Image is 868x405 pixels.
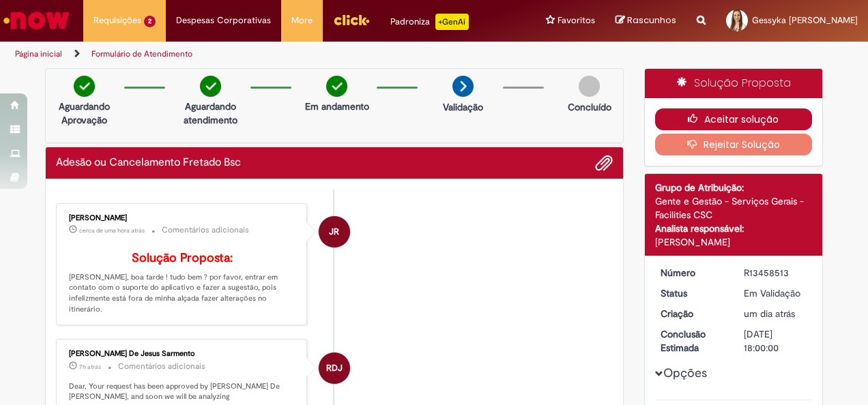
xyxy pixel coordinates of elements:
[79,363,101,371] time: 29/08/2025 08:54:39
[69,252,296,315] p: [PERSON_NAME], boa tarde ! tudo bem ? por favor, entrar em contato com o suporte do aplicativo e ...
[655,108,813,130] button: Aceitar solução
[650,266,734,280] dt: Número
[616,14,676,27] a: Rascunhos
[650,286,734,300] dt: Status
[595,154,613,172] button: Adicionar anexos
[650,307,734,320] dt: Criação
[326,76,347,97] img: check-circle-green.png
[74,76,95,97] img: check-circle-green.png
[579,76,600,97] img: img-circle-grey.png
[10,42,568,67] ul: Trilhas de página
[79,226,145,235] span: cerca de uma hora atrás
[744,266,807,280] div: R13458513
[744,327,807,355] div: [DATE] 18:00:00
[655,181,813,194] div: Grupo de Atribuição:
[200,76,221,97] img: check-circle-green.png
[144,16,156,27] span: 2
[69,214,296,222] div: [PERSON_NAME]
[650,327,734,355] dt: Conclusão Estimada
[118,361,205,372] small: Comentários adicionais
[93,14,141,27] span: Requisições
[291,14,313,27] span: More
[645,69,823,98] div: Solução Proposta
[15,48,62,59] a: Página inicial
[655,194,813,222] div: Gente e Gestão - Serviços Gerais - Facilities CSC
[162,224,249,236] small: Comentários adicionais
[744,307,795,320] span: um dia atrás
[69,350,296,358] div: [PERSON_NAME] De Jesus Sarmento
[655,235,813,249] div: [PERSON_NAME]
[329,215,339,248] span: JR
[435,14,469,30] p: +GenAi
[132,250,233,266] b: Solução Proposta:
[305,100,369,113] p: Em andamento
[390,14,469,30] div: Padroniza
[744,286,807,300] div: Em Validação
[558,14,595,27] span: Favoritos
[79,363,101,371] span: 7h atrás
[655,222,813,235] div: Analista responsável:
[51,100,117,127] p: Aguardando Aprovação
[176,14,271,27] span: Despesas Corporativas
[655,134,813,155] button: Rejeitar Solução
[443,100,483,114] p: Validação
[568,100,611,114] p: Concluído
[177,100,244,127] p: Aguardando atendimento
[56,157,241,169] h2: Adesão ou Cancelamento Fretado Bsc Histórico de tíquete
[326,352,343,385] span: RDJ
[91,48,192,59] a: Formulário de Atendimento
[319,352,350,384] div: Robson De Jesus Sarmento
[452,76,474,97] img: arrow-next.png
[744,307,807,320] div: 28/08/2025 15:06:37
[79,226,145,235] time: 29/08/2025 15:03:06
[319,216,350,247] div: Jhully Rodrigues
[1,7,72,34] img: ServiceNow
[752,14,858,26] span: Gessyka [PERSON_NAME]
[333,10,370,30] img: click_logo_yellow_360x200.png
[627,14,676,27] span: Rascunhos
[69,381,296,402] p: Dear, Your request has been approved by [PERSON_NAME] De [PERSON_NAME], and soon we will be analy...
